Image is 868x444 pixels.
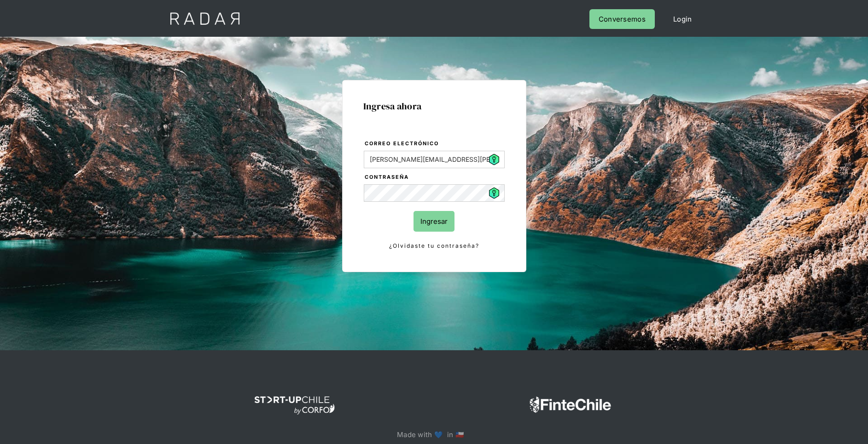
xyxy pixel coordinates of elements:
[364,241,505,251] a: ¿Olvidaste tu contraseña?
[664,9,701,29] a: Login
[397,428,471,441] p: Made with 💙 in 🇨🇱
[364,151,505,168] input: bruce@wayne.com
[589,9,655,29] a: Conversemos
[363,139,505,251] form: Login Form
[365,139,505,148] label: Correo electrónico
[365,173,505,182] label: Contraseña
[363,101,505,111] h1: Ingresa ahora
[414,211,454,232] input: Ingresar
